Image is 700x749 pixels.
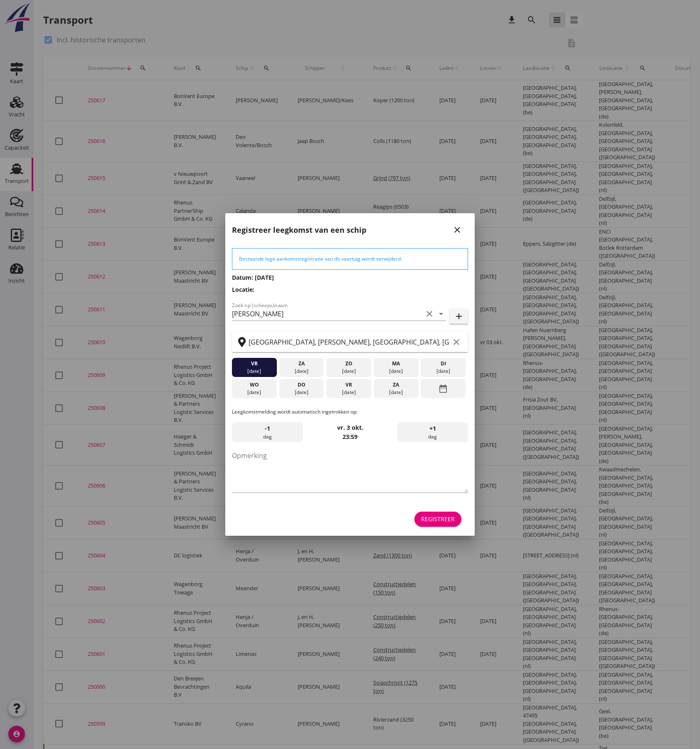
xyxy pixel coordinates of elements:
[421,515,455,523] div: Registreer
[281,367,322,375] div: [DATE]
[424,309,434,319] i: clear
[232,224,366,236] h2: Registreer leegkomst van een schip
[232,273,468,282] h3: Datum: [DATE]
[328,360,369,367] div: zo
[234,381,275,389] div: wo
[234,360,275,367] div: vr
[376,381,417,389] div: za
[281,389,322,396] div: [DATE]
[281,360,322,367] div: za
[343,433,357,441] strong: 23:59
[436,309,446,319] i: arrow_drop_down
[232,307,423,320] input: Zoek op (scheeps)naam
[232,408,468,416] p: Leegkomstmelding wordt automatisch ingetrokken op:
[451,337,461,347] i: clear
[328,367,369,375] div: [DATE]
[376,389,417,396] div: [DATE]
[423,360,463,367] div: di
[328,381,369,389] div: vr
[454,311,464,321] i: add
[376,360,417,367] div: ma
[397,422,468,442] div: dag
[328,389,369,396] div: [DATE]
[232,422,303,442] div: dag
[429,424,436,433] span: +1
[265,424,270,433] span: -1
[281,381,322,389] div: do
[239,255,461,263] div: Bestaande lege aankomstregistratie van dit vaartuig wordt verwijderd.
[232,449,468,493] textarea: Opmerking
[249,335,450,349] input: Zoek op terminal of plaats
[376,367,417,375] div: [DATE]
[232,285,468,294] h3: Locatie:
[438,381,448,396] i: date_range
[234,389,275,396] div: [DATE]
[234,367,275,375] div: [DATE]
[452,225,462,235] i: close
[337,424,363,431] strong: vr. 3 okt.
[414,512,461,527] button: Registreer
[423,367,463,375] div: [DATE]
